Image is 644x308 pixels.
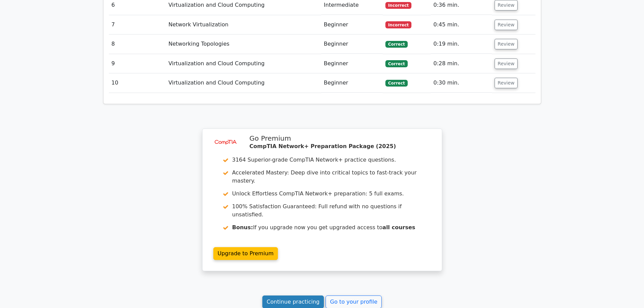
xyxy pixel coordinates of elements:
[431,34,492,54] td: 0:19 min.
[109,73,166,93] td: 10
[495,39,518,49] button: Review
[385,80,407,87] span: Correct
[495,20,518,30] button: Review
[321,15,383,34] td: Beginner
[385,60,407,67] span: Correct
[385,21,411,28] span: Incorrect
[166,73,321,93] td: Virtualization and Cloud Computing
[385,41,407,48] span: Correct
[109,34,166,54] td: 8
[385,2,411,9] span: Incorrect
[431,15,492,34] td: 0:45 min.
[321,73,383,93] td: Beginner
[431,73,492,93] td: 0:30 min.
[109,15,166,34] td: 7
[431,54,492,73] td: 0:28 min.
[321,34,383,54] td: Beginner
[166,15,321,34] td: Network Virtualization
[166,34,321,54] td: Networking Topologies
[213,247,278,260] a: Upgrade to Premium
[495,58,518,69] button: Review
[321,54,383,73] td: Beginner
[109,54,166,73] td: 9
[495,78,518,88] button: Review
[166,54,321,73] td: Virtualization and Cloud Computing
